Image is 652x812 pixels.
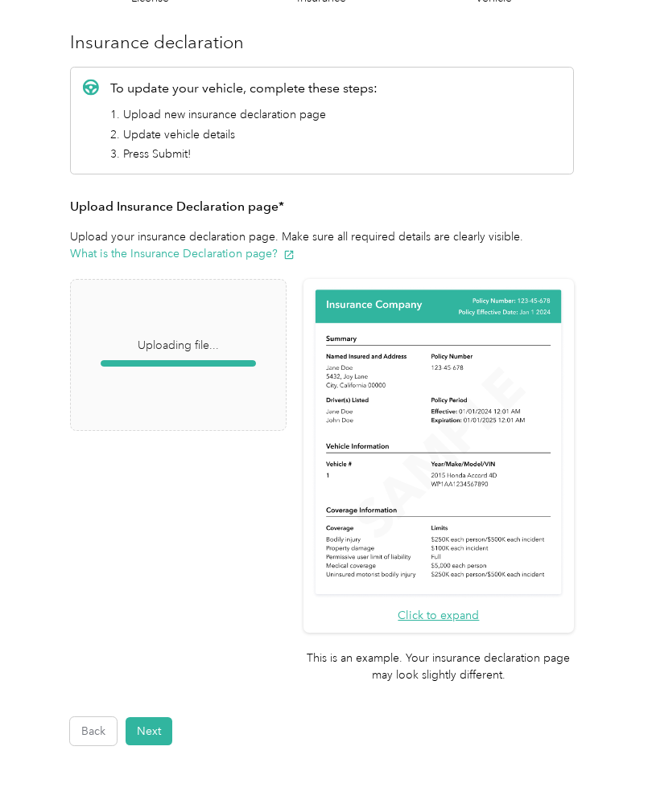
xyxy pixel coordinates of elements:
[110,106,378,123] li: 1. Upload new insurance declaration page
[70,245,295,262] button: What is the Insurance Declaration page?
[312,287,565,598] img: Sample insurance declaration
[110,126,378,143] li: 2. Update vehicle details
[70,228,574,262] p: Upload your insurance declaration page. Make sure all required details are clearly visible.
[71,280,286,430] span: Uploading file...
[70,29,574,55] h3: Insurance declaration
[398,607,479,624] button: Click to expand
[562,722,652,812] iframe: Everlance-gr Chat Button Frame
[70,197,574,217] h3: Upload Insurance Declaration page*
[126,717,172,745] button: Next
[70,717,117,745] button: Back
[303,650,574,683] p: This is an example. Your insurance declaration page may look slightly different.
[138,337,219,355] span: Uploading file...
[110,146,378,162] li: 3. Press Submit!
[110,79,378,98] p: To update your vehicle, complete these steps:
